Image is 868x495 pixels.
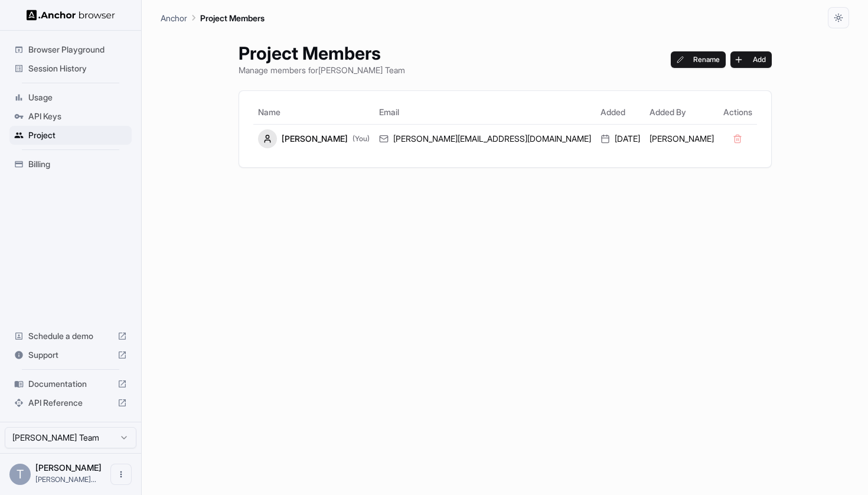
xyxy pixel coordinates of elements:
span: Schedule a demo [28,330,113,342]
p: Project Members [200,12,265,24]
span: Browser Playground [28,44,127,56]
p: Anchor [161,12,187,24]
span: tony@glidepath.studio [35,475,96,484]
span: Session History [28,63,127,74]
th: Added By [645,100,719,124]
button: Open menu [110,464,132,485]
span: Support [28,349,113,361]
div: [PERSON_NAME] [258,129,370,148]
div: T [9,464,31,485]
div: Support [9,346,132,364]
th: Actions [719,100,757,124]
div: API Keys [9,107,132,126]
th: Email [374,100,596,124]
div: Billing [9,155,132,174]
nav: breadcrumb [161,11,265,24]
span: Usage [28,92,127,103]
div: Schedule a demo [9,327,132,346]
div: Documentation [9,374,132,393]
td: [PERSON_NAME] [645,124,719,153]
span: Project [28,129,127,141]
div: Project [9,126,132,145]
th: Added [596,100,645,124]
span: API Keys [28,110,127,122]
div: [PERSON_NAME][EMAIL_ADDRESS][DOMAIN_NAME] [379,133,591,145]
div: Usage [9,88,132,107]
th: Name [253,100,374,124]
span: Documentation [28,378,113,390]
img: Anchor Logo [27,9,115,21]
span: (You) [353,134,370,144]
div: API Reference [9,393,132,412]
button: Rename [671,51,726,68]
button: Add [730,51,772,68]
p: Manage members for [PERSON_NAME] Team [239,64,405,76]
h1: Project Members [239,43,405,64]
span: Tony D [35,463,102,473]
div: Browser Playground [9,40,132,59]
span: Billing [28,158,127,170]
span: API Reference [28,397,113,409]
div: Session History [9,59,132,78]
div: [DATE] [601,133,640,145]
